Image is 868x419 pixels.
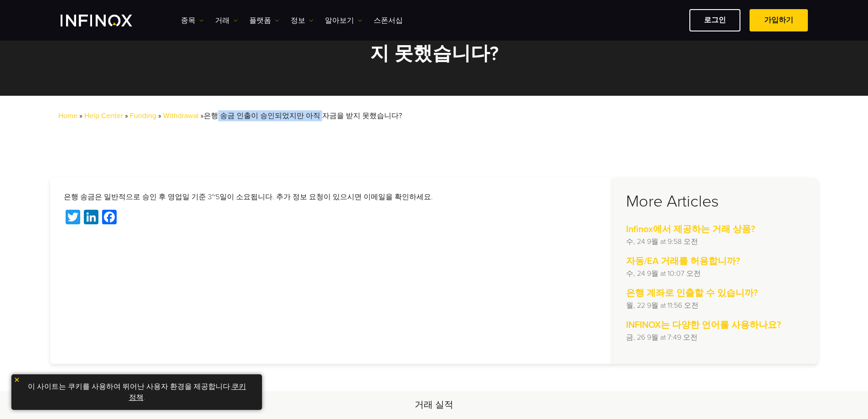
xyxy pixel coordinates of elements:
[689,9,740,31] a: 로그인
[229,19,639,65] h2: 은행 송금 인출이 승인되었지만 아직 자금을 받지 못했습니다?
[374,15,403,26] a: 스폰서십
[158,111,402,120] span: »
[325,15,362,26] a: 알아보기
[249,15,279,26] a: 플랫폼
[64,210,82,227] a: Twitter
[163,111,199,120] a: Withdrawal
[204,111,402,120] span: 은행 송금 인출이 승인되었지만 아직 자금을 받지 못했습니다?
[61,15,154,26] a: INFINOX Logo
[14,377,20,383] img: yellow close icon
[750,9,808,31] a: 가입하기
[125,111,402,120] span: »
[626,268,804,279] p: 수, 24 9월 at 10:07 오전
[64,191,599,202] p: 은행 송금은 일반적으로 승인 후 영업일 기준 3~5일이 소요됩니다. 추가 정보 요청이 있으시면 이메일을 확인하세요.
[200,111,402,120] span: »
[58,111,77,120] a: Home
[626,236,804,247] p: 수, 24 9월 at 9:58 오전
[79,111,82,120] span: »
[626,254,804,279] a: 자동/EA 거래를 허용합니까? 수, 24 9월 at 10:07 오전
[82,210,100,227] a: LinkedIn
[626,288,758,299] strong: 은행 계좌로 인출할 수 있습니까?
[130,111,156,120] a: Funding
[626,300,804,311] p: 월, 22 9월 at 11:56 오전
[100,210,118,227] a: Facebook
[115,398,753,411] h2: 거래 실적
[626,318,804,343] a: INFINOX는 다양한 언어를 사용하나요? 금, 26 9월 at 7:49 오전
[626,332,804,343] p: 금, 26 9월 at 7:49 오전
[626,191,804,212] h3: More Articles
[84,111,123,120] a: Help Center
[626,222,804,247] a: Infinox에서 제공하는 거래 상품? 수, 24 9월 at 9:58 오전
[181,15,204,26] a: 종목
[626,224,755,235] strong: Infinox에서 제공하는 거래 상품?
[291,15,313,26] a: 정보
[626,256,740,267] strong: 자동/EA 거래를 허용합니까?
[626,320,781,331] strong: INFINOX는 다양한 언어를 사용하나요?
[215,15,238,26] a: 거래
[16,379,257,405] p: 이 사이트는 쿠키를 사용하여 뛰어난 사용자 환경을 제공합니다. .
[626,286,804,311] a: 은행 계좌로 인출할 수 있습니까? 월, 22 9월 at 11:56 오전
